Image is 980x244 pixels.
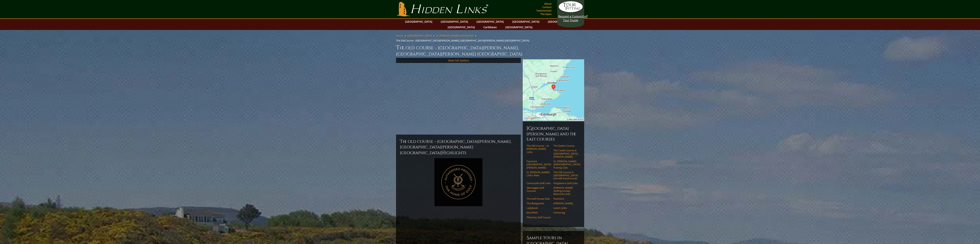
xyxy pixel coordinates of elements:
a: [PERSON_NAME] Golfing Society Balcomie Links [553,186,578,196]
a: Monifieth [527,211,551,214]
a: St. [PERSON_NAME] Links–New [527,171,551,177]
a: [PERSON_NAME] [553,202,578,205]
h2: The Old Course – [GEOGRAPHIC_DATA][PERSON_NAME], [GEOGRAPHIC_DATA][PERSON_NAME] [GEOGRAPHIC_DATA]... [400,138,517,156]
a: Fairmont [GEOGRAPHIC_DATA][PERSON_NAME] [527,160,551,169]
a: Home [396,34,403,37]
a: [GEOGRAPHIC_DATA] [503,24,534,30]
a: Kingsbarns Golf Links [553,182,578,185]
span: H [441,150,445,156]
span: Request a Custom [558,14,582,18]
a: Testimonials [535,8,552,13]
a: The Old Course – St. [PERSON_NAME] Links [527,144,551,154]
a: [GEOGRAPHIC_DATA] [546,19,577,24]
a: [GEOGRAPHIC_DATA] [407,34,432,37]
h6: [GEOGRAPHIC_DATA][PERSON_NAME] and the East Courses [527,125,580,142]
a: Leven Links [553,206,578,209]
a: Panmure [553,197,578,200]
a: [GEOGRAPHIC_DATA] [510,19,541,24]
a: [GEOGRAPHIC_DATA] [439,19,470,24]
a: The Open [539,11,552,17]
a: Caribbean [481,24,499,30]
a: [GEOGRAPHIC_DATA] [403,19,434,24]
a: Carnoustie Golf Links [527,182,551,185]
a: Gleneagles Golf Courses [527,186,551,193]
a: The Golf House Club [527,197,551,200]
a: About [543,1,552,6]
a: Request a CustomGolf Tour Quote [558,1,583,22]
a: Contact [541,4,552,10]
a: St. [PERSON_NAME] [DEMOGRAPHIC_DATA]’ Putting Club [553,160,578,169]
a: Ladybank [527,206,551,209]
li: The Old Course - [GEOGRAPHIC_DATA][PERSON_NAME], [GEOGRAPHIC_DATA][PERSON_NAME] [GEOGRAPHIC_DATA] [396,39,531,42]
a: St. [PERSON_NAME] and the East [436,34,474,37]
a: Pitlochry Golf Course [527,216,551,219]
h1: The Old Course – [GEOGRAPHIC_DATA][PERSON_NAME], [GEOGRAPHIC_DATA][PERSON_NAME] [GEOGRAPHIC_DATA] [396,44,584,57]
a: View Full Gallery [448,59,469,62]
a: The Castle Course at [GEOGRAPHIC_DATA][PERSON_NAME] [553,149,578,158]
img: Google Map of St Andrews Links, St Andrews, United Kingdom [523,59,584,121]
a: The Old Course in [GEOGRAPHIC_DATA] (the left-hand circuit) [553,171,578,180]
a: The Blairgowrie [527,202,551,205]
a: [GEOGRAPHIC_DATA] [475,19,506,24]
a: [GEOGRAPHIC_DATA] [446,24,477,30]
a: The Duke’s Course [553,144,578,147]
a: Scotscraig [553,211,578,214]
